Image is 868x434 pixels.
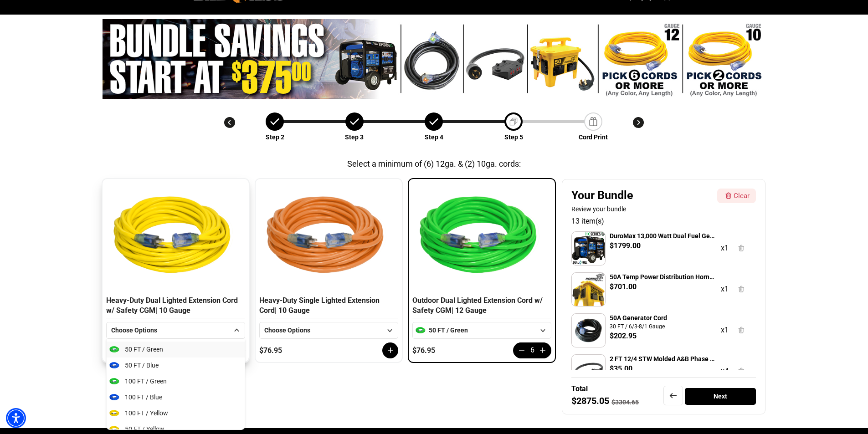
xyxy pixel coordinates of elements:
[579,133,608,142] p: Cord Print
[610,281,637,292] div: $701.00
[610,231,715,240] div: DuroMax 13,000 Watt Dual Fuel Generator
[266,133,284,142] p: Step 2
[572,355,605,388] img: 2 FT 12/4 STW Molded A&B Phase Quad w/ L14-30P
[452,306,487,315] span: | 12 Gauge
[259,296,398,318] div: Heavy-Duty Single Lighted Extension Cord
[610,331,637,342] div: $202.95
[721,366,729,377] div: x4
[610,322,715,331] div: 30 FT / 6/3-8/1 Gauge
[610,240,641,251] div: $1799.00
[125,424,164,434] span: 50 FT / Yellow
[425,133,443,142] p: Step 4
[264,326,382,335] div: Choose Options
[347,158,521,170] div: Select a minimum of (6) 12ga. & (2) 10ga. cords:
[504,133,523,142] p: Step 5
[530,345,534,356] div: 6
[571,397,609,405] div: $2875.05
[685,388,756,405] div: Next
[571,204,714,214] div: Review your bundle
[571,384,588,393] div: Total
[721,243,729,254] div: x1
[572,273,605,306] img: 50A Temp Power Distribution Hornet Box
[610,354,715,363] div: 2 FT 12/4 STW Molded A&B Phase Quad w/ L14-30P
[572,314,605,347] img: 50A Generator Cord
[6,408,26,428] div: Accessibility Menu
[275,306,310,315] span: | 10 Gauge
[610,272,715,281] div: 50A Temp Power Distribution Hornet Box
[412,296,551,318] div: Outdoor Dual Lighted Extension Cord w/ Safety CGM
[155,306,190,315] span: | 10 Gauge
[571,216,756,227] div: 13 item(s)
[345,133,364,142] p: Step 3
[125,377,167,386] span: 100 FT / Green
[610,363,632,374] div: $35.00
[412,346,494,355] div: $76.95
[125,408,168,418] span: 100 FT / Yellow
[721,325,729,336] div: x1
[572,232,605,265] img: DuroMax 13,000 Watt Dual Fuel Generator
[106,296,245,318] div: Heavy-Duty Dual Lighted Extension Cord w/ Safety CGM
[103,19,765,99] img: Promotional banner featuring bundle savings starting at $375, showcasing a generator, extension c...
[125,393,162,402] span: 100 FT / Blue
[429,326,535,335] div: 50 FT / Green
[721,284,729,295] div: x1
[125,345,163,354] span: 50 FT / Green
[571,189,714,202] div: Your Bundle
[259,346,341,355] div: $76.95
[734,191,750,201] div: Clear
[111,326,229,335] div: Choose Options
[611,399,639,405] div: $3304.65
[125,361,159,370] span: 50 FT / Blue
[610,313,715,322] div: 50A Generator Cord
